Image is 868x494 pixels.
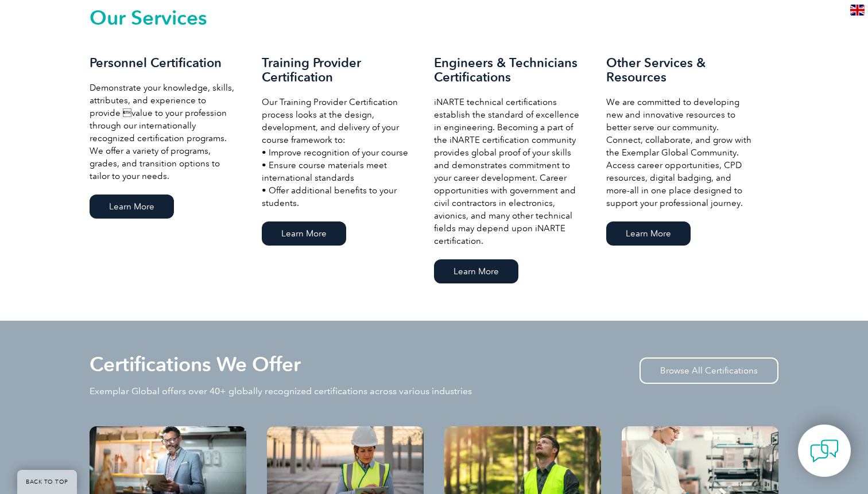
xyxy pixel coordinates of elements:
[262,221,346,246] a: Learn More
[434,56,583,84] h3: Engineers & Technicians Certifications
[17,470,77,494] a: BACK TO TOP
[434,96,583,247] p: iNARTE technical certifications establish the standard of excellence in engineering. Becoming a p...
[90,81,239,182] p: Demonstrate your knowledge, skills, attributes, and experience to provide value to your professi...
[434,259,518,283] a: Learn More
[606,96,755,209] p: We are committed to developing new and innovative resources to better serve our community. Connec...
[90,56,239,70] h3: Personnel Certification
[606,221,691,246] a: Learn More
[850,5,865,15] img: en
[90,9,778,27] h2: Our Services
[810,437,839,465] img: contact-chat.png
[90,195,174,219] a: Learn More
[90,385,472,398] p: Exemplar Global offers over 40+ globally recognized certifications across various industries
[640,357,778,384] a: Browse All Certifications
[90,355,301,374] h2: Certifications We Offer
[606,56,755,84] h3: Other Services & Resources
[262,96,411,209] p: Our Training Provider Certification process looks at the design, development, and delivery of you...
[262,56,411,84] h3: Training Provider Certification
